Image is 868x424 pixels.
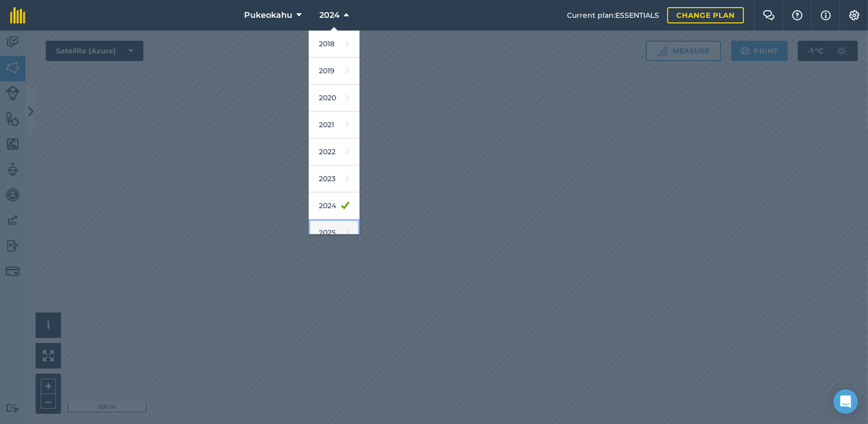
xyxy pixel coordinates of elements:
a: 2019 [309,58,360,84]
img: svg+xml;base64,PHN2ZyB4bWxucz0iaHR0cDovL3d3dy53My5vcmcvMjAwMC9zdmciIHdpZHRoPSIxNyIgaGVpZ2h0PSIxNy... [821,9,831,21]
a: Change plan [667,7,744,23]
img: A question mark icon [791,10,803,20]
span: 2024 [319,9,340,21]
a: 2023 [309,165,360,192]
a: 2024 [309,192,360,219]
a: 2021 [309,111,360,138]
a: 2018 [309,31,360,58]
span: Current plan : ESSENTIALS [567,10,659,21]
a: 2020 [309,84,360,111]
img: Two speech bubbles overlapping with the left bubble in the forefront [763,10,775,20]
a: 2022 [309,138,360,165]
a: 2025 [309,219,360,246]
img: fieldmargin Logo [10,7,25,23]
img: A cog icon [848,10,860,20]
div: Open Intercom Messenger [833,389,858,414]
span: Pukeokahu [244,9,292,21]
